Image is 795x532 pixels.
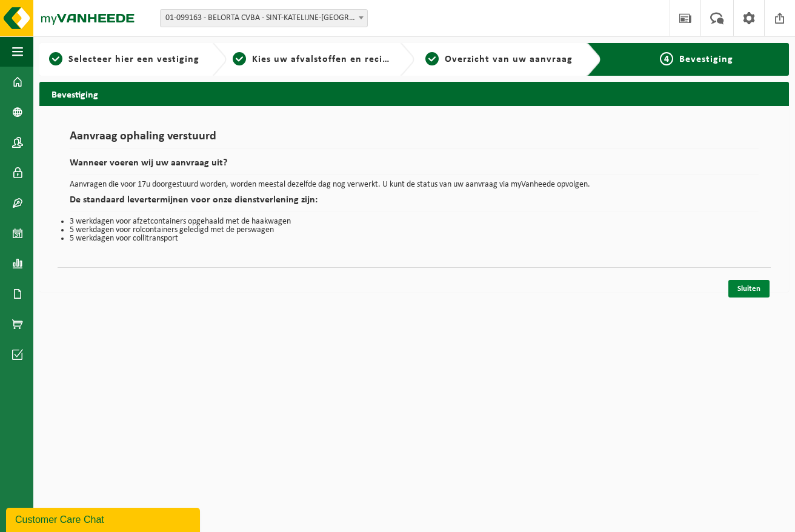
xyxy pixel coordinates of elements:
[70,234,759,243] li: 5 werkdagen voor collitransport
[70,195,759,211] h2: De standaard levertermijnen voor onze dienstverlening zijn:
[421,52,577,67] a: 3Overzicht van uw aanvraag
[233,52,390,67] a: 2Kies uw afvalstoffen en recipiënten
[445,55,573,64] span: Overzicht van uw aanvraag
[70,130,759,149] h1: Aanvraag ophaling verstuurd
[6,505,202,532] iframe: chat widget
[70,218,759,226] li: 3 werkdagen voor afzetcontainers opgehaald met de haakwagen
[425,52,439,65] span: 3
[70,158,759,175] h2: Wanneer voeren wij uw aanvraag uit?
[728,280,770,298] a: Sluiten
[49,52,62,65] span: 1
[660,52,673,65] span: 4
[45,52,202,67] a: 1Selecteer hier een vestiging
[161,10,367,27] span: 01-099163 - BELORTA CVBA - SINT-KATELIJNE-WAVER
[70,181,759,189] p: Aanvragen die voor 17u doorgestuurd worden, worden meestal dezelfde dag nog verwerkt. U kunt de s...
[233,52,246,65] span: 2
[68,55,199,64] span: Selecteer hier een vestiging
[39,82,789,105] h2: Bevestiging
[679,55,733,64] span: Bevestiging
[160,9,368,27] span: 01-099163 - BELORTA CVBA - SINT-KATELIJNE-WAVER
[70,226,759,234] li: 5 werkdagen voor rolcontainers geledigd met de perswagen
[252,55,419,64] span: Kies uw afvalstoffen en recipiënten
